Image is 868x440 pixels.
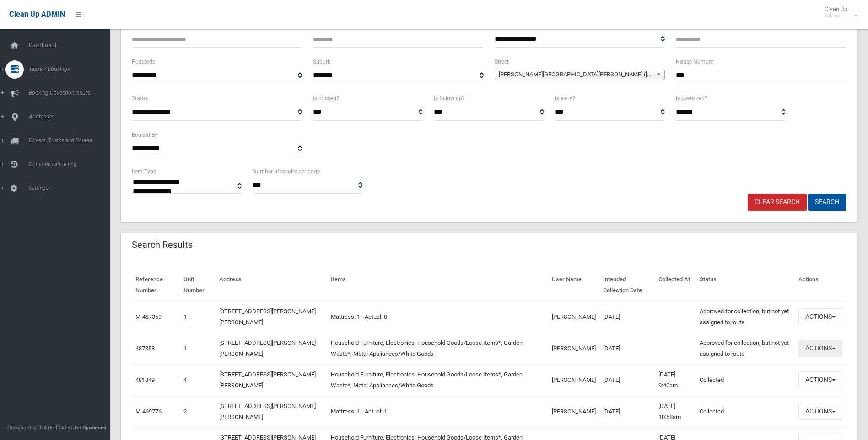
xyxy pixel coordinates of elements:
[73,424,106,431] strong: Jet Dynamics
[798,371,842,388] button: Actions
[180,396,215,427] td: 2
[548,301,599,333] td: [PERSON_NAME]
[180,301,215,333] td: 1
[655,364,696,396] td: [DATE] 9:40am
[219,371,316,389] a: [STREET_ADDRESS][PERSON_NAME][PERSON_NAME]
[135,408,162,415] a: M-469776
[696,364,795,396] td: Collected
[121,236,204,254] header: Search Results
[676,57,713,67] label: House Number
[548,396,599,427] td: [PERSON_NAME]
[696,396,795,427] td: Collected
[499,69,652,80] span: [PERSON_NAME][GEOGRAPHIC_DATA][PERSON_NAME] ([GEOGRAPHIC_DATA])
[599,364,655,396] td: [DATE]
[26,90,117,96] span: Booking Collection Issues
[825,12,847,19] small: Admin
[327,364,548,396] td: Household Furniture, Electronics, Household Goods/Loose Items*, Garden Waste*, Metal Appliances/W...
[696,301,795,333] td: Approved for collection, but not yet assigned to route
[599,301,655,333] td: [DATE]
[26,185,117,191] span: Settings
[599,269,655,301] th: Intended Collection Date
[434,93,465,103] label: Is follow up?
[599,333,655,364] td: [DATE]
[216,269,328,301] th: Address
[313,93,339,103] label: Is missed?
[808,194,846,211] button: Search
[327,269,548,301] th: Items
[676,93,707,103] label: Is oversized?
[495,57,509,67] label: Street
[180,364,215,396] td: 4
[798,308,842,325] button: Actions
[555,93,575,103] label: Is early?
[696,333,795,364] td: Approved for collection, but not yet assigned to route
[548,333,599,364] td: [PERSON_NAME]
[327,333,548,364] td: Household Furniture, Electronics, Household Goods/Loose Items*, Garden Waste*, Metal Appliances/W...
[135,376,155,383] a: 481849
[219,402,316,420] a: [STREET_ADDRESS][PERSON_NAME][PERSON_NAME]
[253,166,320,177] label: Number of results per page
[132,130,157,140] label: Booked By
[135,345,155,352] a: 487358
[26,137,117,144] span: Drivers, Trucks and Routes
[798,403,842,420] button: Actions
[795,269,846,301] th: Actions
[132,269,180,301] th: Reference Number
[599,396,655,427] td: [DATE]
[548,269,599,301] th: User Name
[820,5,857,19] span: Clean Up
[9,10,65,19] span: Clean Up ADMIN
[327,396,548,427] td: Mattress: 1 - Actual: 1
[132,166,156,177] label: Item Type
[26,42,117,48] span: Dashboard
[313,57,331,67] label: Suburb
[696,269,795,301] th: Status
[748,194,807,211] a: Clear Search
[180,269,215,301] th: Unit Number
[798,340,842,357] button: Actions
[26,161,117,167] span: Communication Log
[135,313,162,320] a: M-487359
[132,93,148,103] label: Status
[7,424,72,431] span: Copyright © [DATE]-[DATE]
[548,364,599,396] td: [PERSON_NAME]
[132,57,155,67] label: Postcode
[26,66,117,72] span: Tasks / Bookings
[327,301,548,333] td: Mattress: 1 - Actual: 0
[180,333,215,364] td: 1
[26,113,117,120] span: Addresses
[655,269,696,301] th: Collected At
[219,339,316,357] a: [STREET_ADDRESS][PERSON_NAME][PERSON_NAME]
[655,396,696,427] td: [DATE] 10:58am
[219,308,316,326] a: [STREET_ADDRESS][PERSON_NAME][PERSON_NAME]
